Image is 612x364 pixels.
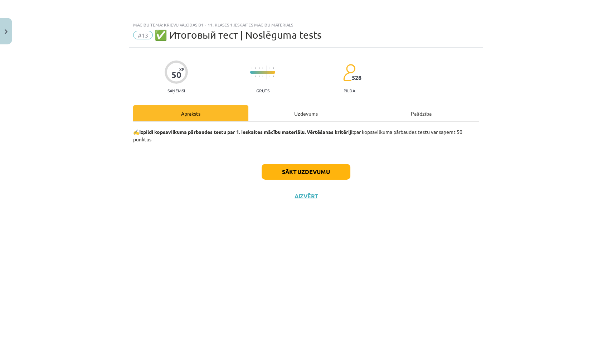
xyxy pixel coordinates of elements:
[133,105,248,121] div: Apraksts
[269,67,270,69] img: icon-short-line-57e1e144782c952c97e751825c79c345078a6d821885a25fce030b3d8c18986b.svg
[262,76,263,77] img: icon-short-line-57e1e144782c952c97e751825c79c345078a6d821885a25fce030b3d8c18986b.svg
[364,105,479,121] div: Palīdzība
[255,76,256,77] img: icon-short-line-57e1e144782c952c97e751825c79c345078a6d821885a25fce030b3d8c18986b.svg
[292,193,320,200] button: Aizvērt
[133,128,479,143] p: ✍️ par kopsavilkuma pārbaudes testu var saņemt 50 punktus
[269,76,270,77] img: icon-short-line-57e1e144782c952c97e751825c79c345078a6d821885a25fce030b3d8c18986b.svg
[259,67,259,69] img: icon-short-line-57e1e144782c952c97e751825c79c345078a6d821885a25fce030b3d8c18986b.svg
[262,67,263,69] img: icon-short-line-57e1e144782c952c97e751825c79c345078a6d821885a25fce030b3d8c18986b.svg
[5,29,8,34] img: icon-close-lesson-0947bae3869378f0d4975bcd49f059093ad1ed9edebbc8119c70593378902aed.svg
[262,164,350,180] button: Sākt uzdevumu
[155,29,321,41] span: ✅ Итоговый тест | Noslēguma tests
[256,88,269,93] p: Grūts
[266,65,267,79] img: icon-long-line-d9ea69661e0d244f92f715978eff75569469978d946b2353a9bb055b3ed8787d.svg
[133,22,479,27] div: Mācību tēma: Krievu valodas b1 - 11. klases 1.ieskaites mācību materiāls
[273,67,274,69] img: icon-short-line-57e1e144782c952c97e751825c79c345078a6d821885a25fce030b3d8c18986b.svg
[343,64,355,82] img: students-c634bb4e5e11cddfef0936a35e636f08e4e9abd3cc4e673bd6f9a4125e45ecb1.svg
[248,105,364,121] div: Uzdevums
[255,67,256,69] img: icon-short-line-57e1e144782c952c97e751825c79c345078a6d821885a25fce030b3d8c18986b.svg
[171,70,181,80] div: 50
[133,31,153,39] span: #13
[165,88,188,93] p: Saņemsi
[179,67,184,71] span: XP
[352,74,361,81] span: 528
[252,67,252,69] img: icon-short-line-57e1e144782c952c97e751825c79c345078a6d821885a25fce030b3d8c18986b.svg
[259,76,259,77] img: icon-short-line-57e1e144782c952c97e751825c79c345078a6d821885a25fce030b3d8c18986b.svg
[252,76,252,77] img: icon-short-line-57e1e144782c952c97e751825c79c345078a6d821885a25fce030b3d8c18986b.svg
[273,76,274,77] img: icon-short-line-57e1e144782c952c97e751825c79c345078a6d821885a25fce030b3d8c18986b.svg
[344,88,355,93] p: pilda
[139,128,354,135] b: Izpildi kopsavilkuma pārbaudes testu par 1. ieskaites mācību materiālu. Vērtēšanas kritēriji:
